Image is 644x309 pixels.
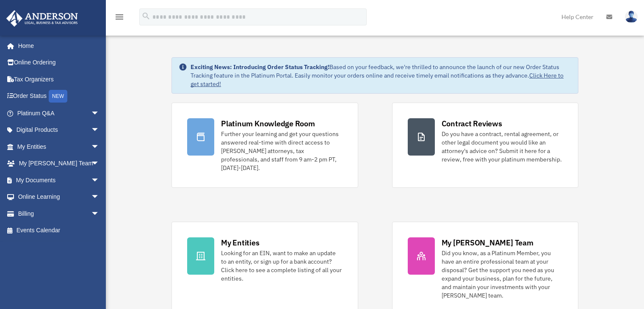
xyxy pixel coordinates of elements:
span: arrow_drop_down [91,105,108,122]
span: arrow_drop_down [91,205,108,223]
div: NEW [49,90,67,103]
div: Based on your feedback, we're thrilled to announce the launch of our new Order Status Tracking fe... [191,63,571,88]
a: Tax Organizers [6,71,112,88]
a: Contract Reviews Do you have a contract, rental agreement, or other legal document you would like... [392,103,578,188]
div: My [PERSON_NAME] Team [442,237,533,248]
span: arrow_drop_down [91,189,108,206]
a: Events Calendar [6,222,112,239]
a: menu [114,15,124,22]
a: My [PERSON_NAME] Teamarrow_drop_down [6,155,112,172]
span: arrow_drop_down [91,122,108,139]
a: Digital Productsarrow_drop_down [6,122,112,139]
img: Anderson Advisors Platinum Portal [4,10,80,27]
strong: Exciting News: Introducing Order Status Tracking! [191,63,329,71]
div: Further your learning and get your questions answered real-time with direct access to [PERSON_NAM... [221,130,342,172]
a: Online Learningarrow_drop_down [6,189,112,206]
div: Looking for an EIN, want to make an update to an entity, or sign up for a bank account? Click her... [221,249,342,283]
a: Platinum Q&Aarrow_drop_down [6,105,112,122]
span: arrow_drop_down [91,155,108,173]
a: Order StatusNEW [6,88,112,105]
div: Do you have a contract, rental agreement, or other legal document you would like an attorney's ad... [442,130,563,164]
span: arrow_drop_down [91,172,108,189]
a: Online Ordering [6,54,112,71]
a: Billingarrow_drop_down [6,205,112,222]
i: search [141,11,151,21]
div: My Entities [221,237,259,248]
a: Home [6,37,108,54]
div: Platinum Knowledge Room [221,118,315,129]
i: menu [114,12,124,22]
div: Contract Reviews [442,118,502,129]
div: Did you know, as a Platinum Member, you have an entire professional team at your disposal? Get th... [442,249,563,300]
a: Platinum Knowledge Room Further your learning and get your questions answered real-time with dire... [171,103,358,188]
a: Click Here to get started! [191,72,564,88]
span: arrow_drop_down [91,138,108,156]
a: My Documentsarrow_drop_down [6,172,112,189]
img: User Pic [625,11,638,23]
a: My Entitiesarrow_drop_down [6,138,112,155]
